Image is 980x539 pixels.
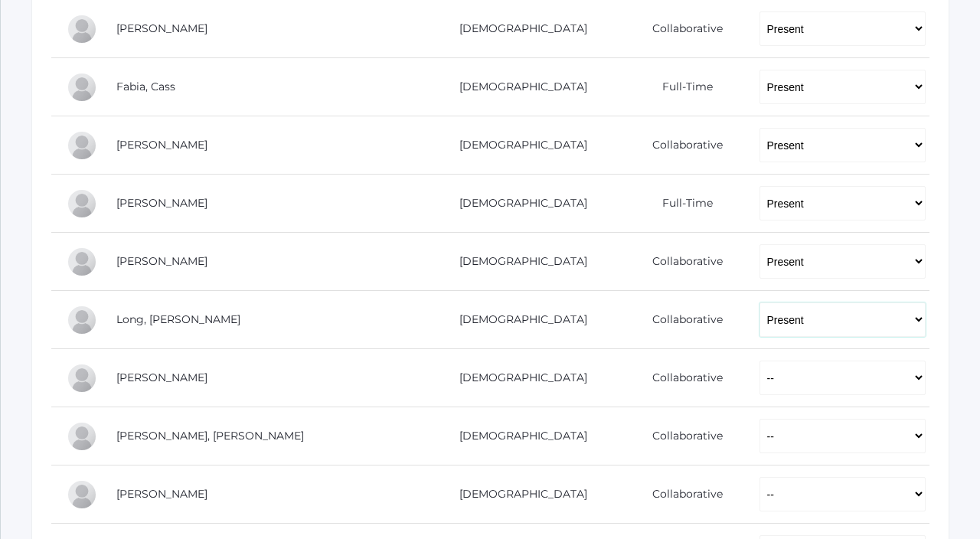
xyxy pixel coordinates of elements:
div: Gabriella Gianna Guerra [67,188,97,219]
a: [PERSON_NAME] [116,254,207,268]
td: Full-Time [619,58,743,116]
td: Collaborative [619,349,743,407]
td: Collaborative [619,233,743,291]
div: Levi Lopez [67,363,97,394]
td: [DEMOGRAPHIC_DATA] [416,116,619,175]
td: [DEMOGRAPHIC_DATA] [416,175,619,233]
a: [PERSON_NAME], [PERSON_NAME] [116,429,304,443]
div: Emmy Rodarte [67,479,97,510]
td: [DEMOGRAPHIC_DATA] [416,349,619,407]
td: Collaborative [619,291,743,349]
td: Full-Time [619,175,743,233]
a: [PERSON_NAME] [116,138,207,152]
div: Nathan Dishchekenian [67,14,97,44]
div: Isaac Gregorchuk [67,130,97,161]
td: [DEMOGRAPHIC_DATA] [416,465,619,524]
div: Wren Long [67,305,97,335]
td: Collaborative [619,407,743,465]
div: Christopher Ip [67,247,97,277]
td: Collaborative [619,116,743,175]
a: [PERSON_NAME] [116,21,207,35]
a: Fabia, Cass [116,80,175,93]
a: [PERSON_NAME] [116,487,207,501]
div: Smith Mansi [67,421,97,452]
td: [DEMOGRAPHIC_DATA] [416,58,619,116]
td: [DEMOGRAPHIC_DATA] [416,233,619,291]
a: [PERSON_NAME] [116,371,207,384]
a: Long, [PERSON_NAME] [116,312,240,326]
td: Collaborative [619,465,743,524]
div: Cass Fabia [67,72,97,103]
a: [PERSON_NAME] [116,196,207,210]
td: [DEMOGRAPHIC_DATA] [416,291,619,349]
td: [DEMOGRAPHIC_DATA] [416,407,619,465]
